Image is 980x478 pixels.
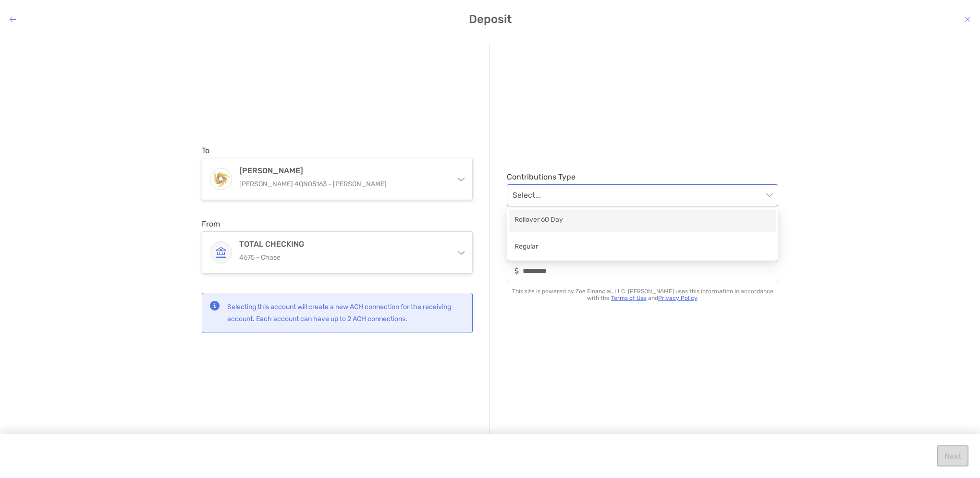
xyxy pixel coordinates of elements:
[611,295,647,301] a: Terms of Use
[514,241,771,253] div: Regular
[210,301,220,311] img: status icon
[239,251,447,263] p: 4675 - Chase
[507,288,778,301] p: This site is powered by Zoe Financial, LLC. [PERSON_NAME] uses this information in accordance wit...
[202,146,209,155] label: To
[509,210,776,232] div: Rollover 60 Day
[507,172,778,181] span: Contributions Type
[227,301,465,325] p: Selecting this account will create a new ACH connection for the receiving account. Each account c...
[658,295,697,301] a: Privacy Policy
[210,169,232,190] img: Roth IRA
[239,178,447,190] p: [PERSON_NAME] 4QN05163 - [PERSON_NAME]
[202,219,220,228] label: From
[239,239,447,249] h4: TOTAL CHECKING
[210,242,232,263] img: TOTAL CHECKING
[514,267,519,275] img: input icon
[523,267,778,275] input: Amountinput icon
[514,215,771,227] div: Rollover 60 Day
[239,166,447,175] h4: [PERSON_NAME]
[509,237,776,259] div: Regular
